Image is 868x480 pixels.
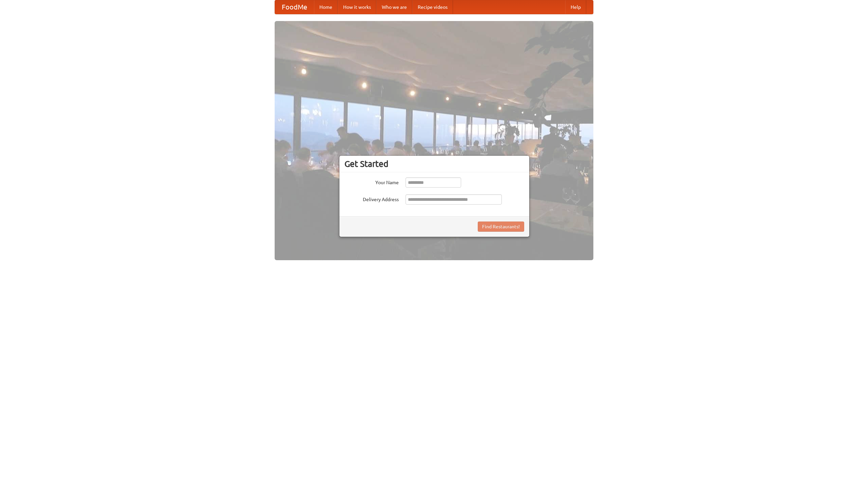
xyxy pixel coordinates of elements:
a: Help [565,0,586,14]
a: How it works [338,0,376,14]
label: Delivery Address [344,194,399,203]
a: Home [314,0,338,14]
label: Your Name [344,177,399,186]
a: Who we are [376,0,412,14]
h3: Get Started [344,159,524,169]
button: Find Restaurants! [478,222,524,232]
a: FoodMe [275,0,314,14]
a: Recipe videos [412,0,453,14]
